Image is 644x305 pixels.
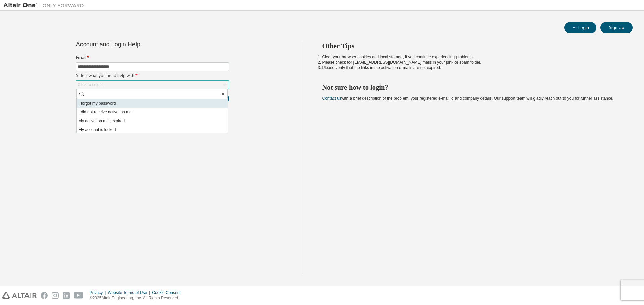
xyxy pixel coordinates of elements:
[41,292,48,299] img: facebook.svg
[600,22,633,33] button: Sign Up
[76,42,199,47] div: Account and Login Help
[108,290,152,295] div: Website Terms of Use
[90,295,185,301] p: © 2025 Altair Engineering, Inc. All Rights Reserved.
[152,290,184,295] div: Cookie Consent
[322,96,341,101] a: Contact us
[322,60,621,65] li: Please check for [EMAIL_ADDRESS][DOMAIN_NAME] mails in your junk or spam folder.
[322,65,621,70] li: Please verify that the links in the activation e-mails are not expired.
[78,82,103,87] div: Click to select
[76,81,229,89] div: Click to select
[63,292,70,299] img: linkedin.svg
[90,290,108,295] div: Privacy
[74,292,84,299] img: youtube.svg
[76,55,229,60] label: Email
[76,73,229,78] label: Select what you need help with
[2,292,37,299] img: altair_logo.svg
[3,2,87,9] img: Altair One
[322,96,613,101] span: with a brief description of the problem, your registered e-mail id and company details. Our suppo...
[322,83,621,92] h2: Not sure how to login?
[52,292,59,299] img: instagram.svg
[564,22,596,33] button: Login
[322,54,621,60] li: Clear your browser cookies and local storage, if you continue experiencing problems.
[322,42,621,50] h2: Other Tips
[77,99,228,108] li: I forgot my password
